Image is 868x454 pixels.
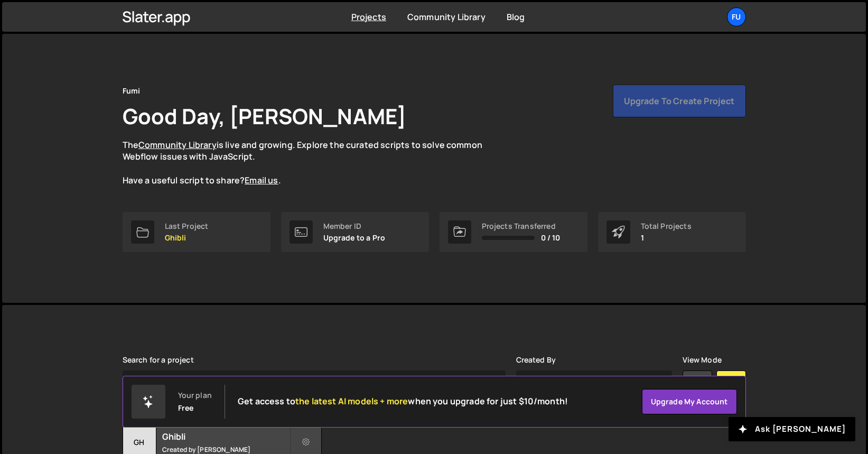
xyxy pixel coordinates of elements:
[641,222,692,230] div: Total Projects
[123,370,506,400] input: Type your project...
[123,356,194,364] label: Search for a project
[165,222,209,230] div: Last Project
[516,356,556,364] label: Created By
[162,445,290,454] small: Created by [PERSON_NAME]
[541,234,561,242] span: 0 / 10
[162,431,290,442] h2: Ghibli
[245,174,278,186] a: Email us
[123,212,270,252] a: Last Project Ghibli
[507,11,525,23] a: Blog
[323,234,386,242] p: Upgrade to a Pro
[178,391,212,400] div: Your plan
[295,395,408,407] span: the latest AI models + more
[482,222,561,230] div: Projects Transferred
[729,417,855,441] button: Ask [PERSON_NAME]
[138,139,217,151] a: Community Library
[323,222,386,230] div: Member ID
[351,11,386,23] a: Projects
[727,7,746,26] a: Fu
[683,356,722,364] label: View Mode
[178,404,194,412] div: Free
[165,234,209,242] p: Ghibli
[238,396,568,406] h2: Get access to when you upgrade for just $10/month!
[407,11,486,23] a: Community Library
[641,234,692,242] p: 1
[123,101,407,131] h1: Good Day, [PERSON_NAME]
[642,389,737,414] a: Upgrade my account
[123,139,503,187] p: The is live and growing. Explore the curated scripts to solve common Webflow issues with JavaScri...
[123,85,141,97] div: Fumi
